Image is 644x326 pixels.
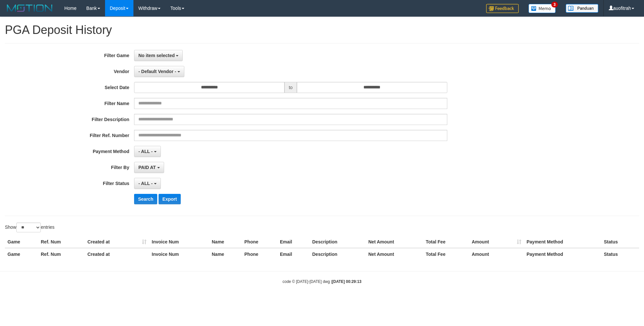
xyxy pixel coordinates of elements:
th: Created at [85,236,149,248]
th: Total Fee [423,236,469,248]
span: PAID AT [138,165,156,170]
th: Net Amount [366,236,423,248]
th: Phone [242,248,277,260]
th: Payment Method [524,248,601,260]
span: - ALL - [138,149,153,154]
img: MOTION_logo.png [5,3,54,13]
th: Created at [85,248,149,260]
img: Button%20Memo.svg [529,4,556,13]
h1: PGA Deposit History [5,23,639,37]
span: - Default Vendor - [138,69,176,74]
label: Show entries [5,223,54,232]
span: - ALL - [138,181,153,186]
button: - Default Vendor - [134,66,184,77]
th: Invoice Num [149,248,209,260]
th: Total Fee [423,248,469,260]
th: Invoice Num [149,236,209,248]
span: No item selected [138,53,175,58]
th: Name [209,248,242,260]
button: No item selected [134,50,183,61]
th: Net Amount [366,248,423,260]
th: Payment Method [524,236,601,248]
th: Amount [469,248,524,260]
th: Email [277,236,310,248]
strong: [DATE] 00:29:13 [332,279,361,284]
th: Description [310,236,366,248]
th: Amount [469,236,524,248]
select: Showentries [16,223,41,232]
small: code © [DATE]-[DATE] dwg | [283,279,361,284]
th: Game [5,248,38,260]
th: Name [209,236,242,248]
th: Ref. Num [38,236,85,248]
th: Status [601,236,639,248]
th: Email [277,248,310,260]
th: Status [601,248,639,260]
span: to [284,82,297,93]
button: PAID AT [134,162,164,173]
th: Description [310,248,366,260]
th: Game [5,236,38,248]
button: Export [159,194,181,204]
th: Phone [242,236,277,248]
span: 3 [551,2,558,8]
button: - ALL - [134,146,161,157]
button: - ALL - [134,178,161,189]
button: Search [134,194,157,204]
img: panduan.png [566,4,598,13]
img: Feedback.jpg [486,4,519,13]
th: Ref. Num [38,248,85,260]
